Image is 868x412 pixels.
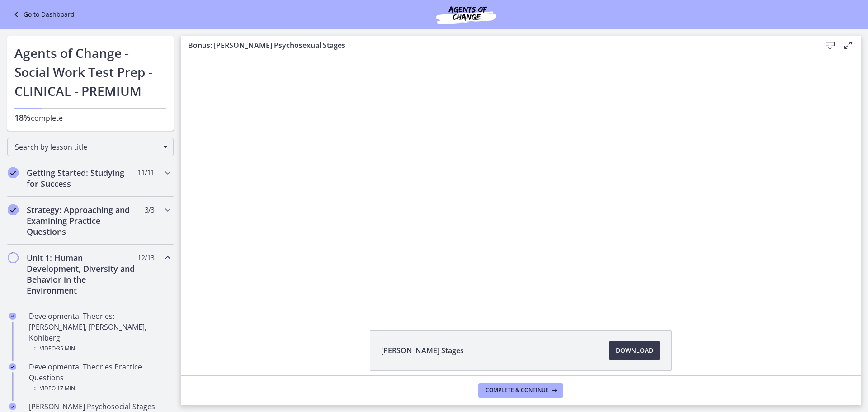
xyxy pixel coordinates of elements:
[29,311,170,354] div: Developmental Theories: [PERSON_NAME], [PERSON_NAME], Kohlberg
[381,345,464,356] span: [PERSON_NAME] Stages
[8,204,19,215] i: Completed
[29,361,170,394] div: Developmental Theories Practice Questions
[478,383,563,398] button: Complete & continue
[181,55,861,309] iframe: Video Lesson
[29,343,170,354] div: Video
[7,138,174,156] div: Search by lesson title
[9,313,16,320] i: Completed
[609,341,660,360] a: Download
[27,204,137,237] h2: Strategy: Approaching and Examining Practice Questions
[188,40,807,51] h3: Bonus: [PERSON_NAME] Psychosexual Stages
[412,4,520,25] img: Agents of Change
[11,9,75,20] a: Go to Dashboard
[29,383,170,394] div: Video
[486,387,549,394] span: Complete & continue
[8,167,19,178] i: Completed
[14,112,166,123] p: complete
[9,403,16,410] i: Completed
[56,343,75,354] span: · 35 min
[616,345,653,356] span: Download
[14,43,166,100] h1: Agents of Change - Social Work Test Prep - CLINICAL - PREMIUM
[27,167,137,189] h2: Getting Started: Studying for Success
[15,142,159,152] span: Search by lesson title
[137,252,154,263] span: 12 / 13
[14,112,31,123] span: 18%
[145,204,154,215] span: 3 / 3
[137,167,154,178] span: 11 / 11
[56,383,75,394] span: · 17 min
[9,363,16,370] i: Completed
[27,252,137,296] h2: Unit 1: Human Development, Diversity and Behavior in the Environment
